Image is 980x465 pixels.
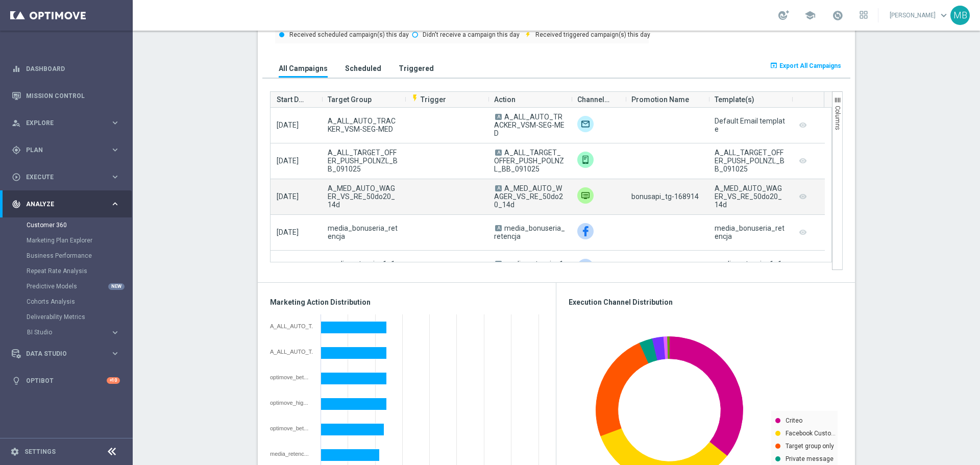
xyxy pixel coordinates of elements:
span: Start Date [277,89,307,110]
a: Predictive Models [27,282,106,290]
a: Deliverability Metrics [27,313,106,321]
span: [DATE] [277,192,299,201]
button: Scheduled [342,59,384,78]
span: A_MED_AUTO_WAGER_VS_RE_50do20_14d [494,184,563,209]
div: Dashboard [12,55,120,82]
span: keyboard_arrow_down [938,10,949,21]
div: MB [950,6,970,25]
div: Data Studio [12,349,110,358]
span: Target Group [328,89,372,110]
div: Default Email template [715,117,786,133]
span: A [495,185,502,191]
div: Customer 360 [27,217,132,233]
span: Execute [26,174,110,180]
div: Explore [12,118,110,128]
i: keyboard_arrow_right [110,118,120,128]
span: A_ALL_TARGET_OFFER_PUSH_POLNZL_BB_091025 [494,149,564,173]
a: Settings [24,449,56,455]
button: person_search Explore keyboard_arrow_right [11,119,120,127]
span: A_ALL_AUTO_TRACKER_VSM-SEG-MED [328,117,399,133]
div: NEW [108,283,125,290]
button: Mission Control [11,92,120,100]
div: Plan [12,145,110,155]
span: Data Studio [26,351,110,357]
text: Received triggered campaign(s) this day [535,31,650,38]
div: Analyze [12,200,110,209]
div: Facebook Custom Audience [577,223,594,239]
i: keyboard_arrow_right [110,349,120,358]
h3: Triggered [399,64,434,73]
div: A_ALL_AUTO_TRACKER_VSM-SEG-MED [270,349,313,355]
span: media_retencja_1_14 [328,260,399,276]
button: gps_fixed Plan keyboard_arrow_right [11,146,120,154]
h3: Scheduled [345,64,381,73]
div: media_bonuseria_retencja [715,224,786,240]
i: open_in_browser [770,61,778,69]
span: Analyze [26,201,110,207]
img: XtremePush [577,152,594,168]
button: Triggered [396,59,436,78]
div: BI Studio [27,325,132,340]
img: Private message [577,187,594,204]
text: Didn't receive a campaign this day [423,31,520,38]
button: All Campaigns [276,59,330,78]
a: Repeat Rate Analysis [27,267,106,275]
span: Export All Campaigns [779,62,841,69]
text: Target group only [786,443,834,450]
span: A [495,150,502,156]
span: [DATE] [277,157,299,165]
div: A_MED_AUTO_WAGER_VS_RE_50do20_14d [715,184,786,209]
span: A_MED_AUTO_WAGER_VS_RE_50do20_14d [328,184,399,209]
i: person_search [12,118,21,128]
button: lightbulb Optibot +10 [11,377,120,385]
img: Facebook Custom Audience [577,259,594,275]
span: A_ALL_TARGET_OFFER_PUSH_POLNZL_BB_091025 [328,149,399,173]
text: Received scheduled campaign(s) this day [289,31,409,38]
i: gps_fixed [12,145,21,155]
i: lightbulb [12,376,21,385]
div: Deliverability Metrics [27,309,132,325]
span: Promotion Name [631,89,689,110]
span: Template(s) [715,89,754,110]
i: keyboard_arrow_right [110,328,120,337]
i: equalizer [12,64,21,74]
a: Dashboard [26,55,120,82]
span: Trigger [411,95,446,104]
div: BI Studio keyboard_arrow_right [27,328,120,336]
div: optimove_high_value [270,400,313,406]
button: Data Studio keyboard_arrow_right [11,350,120,358]
a: Cohorts Analysis [27,298,106,306]
div: Business Performance [27,248,132,263]
span: A [495,114,502,120]
h3: Execution Channel Distribution [569,298,843,307]
div: A_ALL_AUTO_TRACKER_ActiveGroup-WelcomeInActive [270,323,313,329]
button: play_circle_outline Execute keyboard_arrow_right [11,173,120,181]
button: equalizer Dashboard [11,65,120,73]
div: A_ALL_TARGET_OFFER_PUSH_POLNZL_BB_091025 [715,149,786,173]
div: media_retencja_1_14 [270,451,313,457]
a: Optibot [26,367,107,394]
span: media_retencja_1_14 [494,260,563,276]
text: Private message [786,455,834,462]
span: Channel(s) [577,89,611,110]
span: [DATE] [277,228,299,236]
a: Mission Control [26,82,120,109]
i: play_circle_outline [12,173,21,182]
text: Criteo [786,417,802,424]
a: [PERSON_NAME]keyboard_arrow_down [889,8,950,23]
div: +10 [107,377,120,384]
span: bonusapi_tg-168914 [631,192,699,201]
div: Optibot [12,367,120,394]
div: Predictive Models [27,279,132,294]
img: Target group only [577,116,594,132]
i: keyboard_arrow_right [110,145,120,155]
a: Customer 360 [27,221,106,229]
a: Marketing Plan Explorer [27,236,106,244]
button: track_changes Analyze keyboard_arrow_right [11,200,120,208]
